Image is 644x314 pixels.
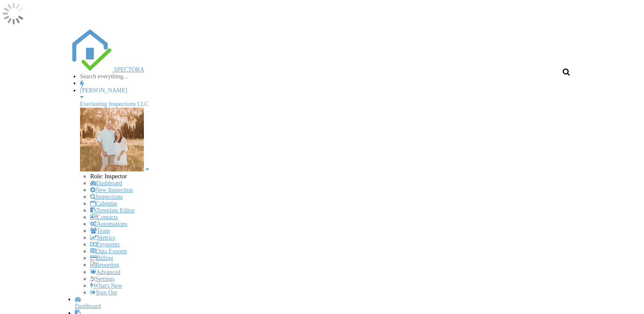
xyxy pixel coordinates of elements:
[90,241,120,248] a: Payments
[90,214,118,220] a: Contacts
[80,101,574,108] div: Everlasting Inspections LLC
[90,194,123,200] a: Inspections
[90,255,113,261] a: Billing
[90,173,127,180] span: Role: Inspector
[90,276,114,282] a: Settings
[90,248,127,254] a: Data Exports
[80,87,574,94] div: [PERSON_NAME]
[90,269,120,275] a: Advanced
[80,108,144,171] img: husband_and_wife.jpg
[80,73,152,80] input: Search everything...
[90,283,122,289] a: What's New
[70,29,112,71] img: The Best Home Inspection Software - Spectora
[90,187,133,193] a: New Inspection
[70,66,144,73] a: SPECTORA
[90,221,127,227] a: Automations
[75,296,579,310] a: Dashboard
[90,262,119,268] a: Reporting
[114,66,144,73] span: SPECTORA
[75,303,579,310] div: Dashboard
[90,207,135,214] a: Template Editor
[90,289,117,296] a: Sign Out
[90,180,122,186] a: Dashboard
[90,228,110,234] a: Team
[90,234,115,241] a: Metrics
[90,200,117,207] a: Calendar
